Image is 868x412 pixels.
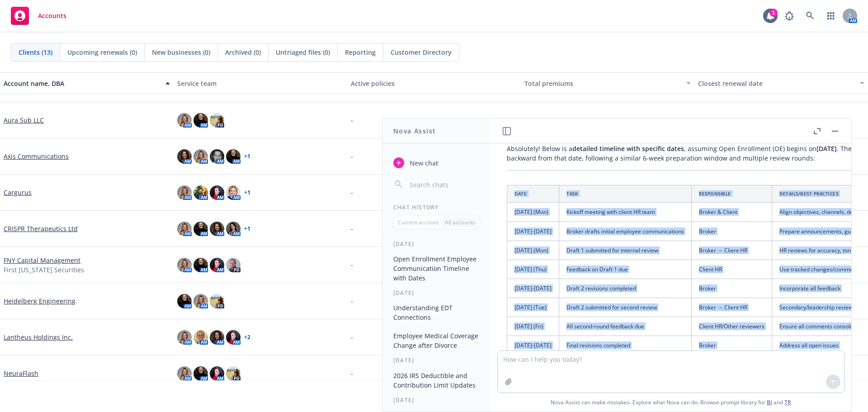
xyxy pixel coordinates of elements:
[193,330,208,345] img: photo
[390,368,483,393] button: 2026 IRS Deductible and Contribution Limit Updates
[351,260,353,270] span: -
[507,203,559,222] td: [DATE] (Mon)
[445,218,475,226] p: All accounts
[390,251,483,285] button: Open Enrollment Employee Communication Timeline with Dates
[559,317,692,336] td: All second-round feedback due
[347,72,521,94] button: Active policies
[391,47,452,57] span: Customer Directory
[692,317,772,336] td: Client HR/Other reviewers
[225,47,261,57] span: Archived (0)
[210,258,224,272] img: photo
[692,279,772,298] td: Broker
[193,222,208,236] img: photo
[559,185,692,203] th: Task
[507,260,559,279] td: [DATE] (Thu)
[694,72,868,94] button: Closest renewal date
[177,294,192,308] img: photo
[784,398,791,406] a: TR
[177,149,192,164] img: photo
[345,47,376,57] span: Reporting
[210,330,224,345] img: photo
[780,7,798,25] a: Report a Bug
[4,256,80,265] a: FNY Capital Management
[19,47,52,57] span: Clients (13)
[507,336,559,355] td: [DATE]-[DATE]
[210,185,224,200] img: photo
[494,393,848,412] span: Nova Assist can make mistakes. Explore what Nova can do: Browse prompt library for and
[177,330,192,345] img: photo
[698,115,700,125] span: -
[226,330,241,345] img: photo
[4,115,44,125] a: Aura Sub LLC
[4,224,78,233] a: CRISPR Therapeutics Ltd
[7,3,70,28] a: Accounts
[351,188,353,197] span: -
[193,185,208,200] img: photo
[393,126,436,136] h1: Nova Assist
[801,7,819,25] a: Search
[177,79,344,88] div: Service team
[226,222,241,236] img: photo
[177,366,192,381] img: photo
[226,366,241,381] img: photo
[351,296,353,306] span: -
[351,152,353,161] span: -
[822,7,840,25] a: Switch app
[390,155,483,171] button: New chat
[698,79,854,88] div: Closest renewal date
[692,298,772,317] td: Broker → Client HR
[177,113,192,128] img: photo
[507,185,559,203] th: Date
[67,47,137,57] span: Upcoming renewals (0)
[382,240,491,248] div: [DATE]
[351,369,353,378] span: -
[4,296,75,306] a: Heidelberg Engineering
[4,369,38,378] a: NeuraFlash
[351,79,517,88] div: Active policies
[692,241,772,260] td: Broker → Client HR
[244,226,250,232] a: + 1
[692,336,772,355] td: Broker
[507,298,559,317] td: [DATE] (Tue)
[521,72,694,94] button: Total premiums
[210,294,224,308] img: photo
[4,188,32,197] a: Cargurus
[226,149,241,164] img: photo
[4,152,69,161] a: Axis Communications
[559,203,692,222] td: Kickoff meeting with client HR team
[210,149,224,164] img: photo
[382,289,491,297] div: [DATE]
[193,113,208,128] img: photo
[507,317,559,336] td: [DATE] (Fri)
[767,398,772,406] a: BI
[351,115,353,125] span: -
[692,222,772,241] td: Broker
[524,115,527,125] span: -
[382,204,491,211] div: Chat History
[351,332,353,342] span: -
[226,185,241,200] img: photo
[4,79,160,88] div: Account name, DBA
[692,260,772,279] td: Client HR
[210,366,224,381] img: photo
[244,154,250,159] a: + 1
[193,366,208,381] img: photo
[174,72,347,94] button: Service team
[38,12,66,19] span: Accounts
[507,241,559,260] td: [DATE] (Mon)
[210,222,224,236] img: photo
[408,158,439,168] span: New chat
[559,222,692,241] td: Broker drafts initial employee communications
[4,332,73,342] a: Lantheus Holdings Inc.
[226,258,241,272] img: photo
[390,328,483,353] button: Employee Medical Coverage Change after Divorce
[193,149,208,164] img: photo
[769,9,778,17] div: 1
[4,265,84,275] span: First [US_STATE] Securities
[559,336,692,355] td: Final revisions completed
[692,185,772,203] th: Responsible
[177,222,192,236] img: photo
[398,218,439,226] p: Current account
[177,185,192,200] img: photo
[572,144,684,153] span: detailed timeline with specific dates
